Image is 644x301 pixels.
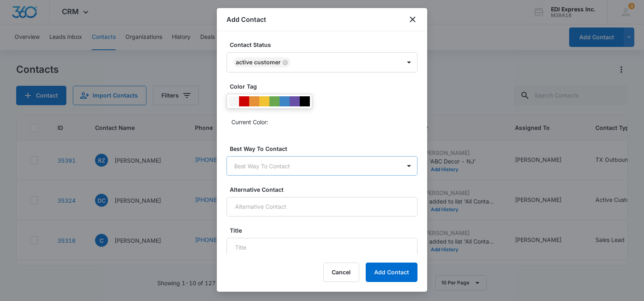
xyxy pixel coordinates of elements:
[239,96,249,106] div: #CC0000
[236,59,281,65] div: Active Customer
[230,82,421,91] label: Color Tag
[408,15,417,24] button: close
[229,96,239,106] div: #F6F6F6
[227,238,417,257] input: Title
[230,40,421,49] label: Contact Status
[269,96,280,106] div: #6aa84f
[230,185,421,194] label: Alternative Contact
[227,15,266,24] h1: Add Contact
[290,96,300,106] div: #674ea7
[300,96,310,106] div: #000000
[323,263,359,282] button: Cancel
[259,96,269,106] div: #f1c232
[281,59,288,65] div: Remove Active Customer
[227,197,417,216] input: Alternative Contact
[230,226,421,235] label: Title
[231,118,268,126] p: Current Color:
[366,263,417,282] button: Add Contact
[249,96,259,106] div: #e69138
[280,96,290,106] div: #3d85c6
[230,144,421,153] label: Best Way To Contact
